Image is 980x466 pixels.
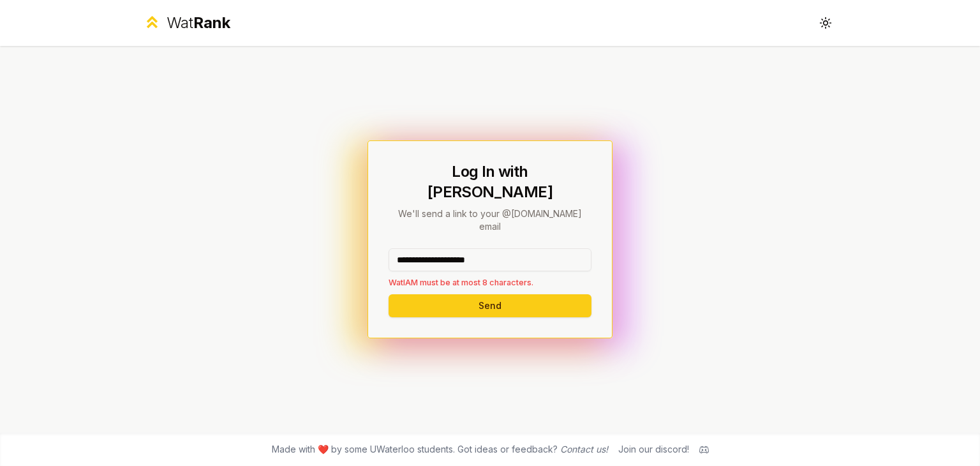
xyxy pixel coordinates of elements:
p: WatIAM must be at most 8 characters. [389,276,591,289]
span: Rank [193,13,230,32]
p: We'll send a link to your @[DOMAIN_NAME] email [389,207,591,233]
a: WatRank [143,13,230,33]
button: Send [389,294,591,317]
div: Join our discord! [618,443,689,456]
span: Made with ❤️ by some UWaterloo students. Got ideas or feedback? [272,443,608,456]
a: Contact us! [560,444,608,455]
div: Wat [167,13,230,33]
h1: Log In with [PERSON_NAME] [389,162,591,202]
